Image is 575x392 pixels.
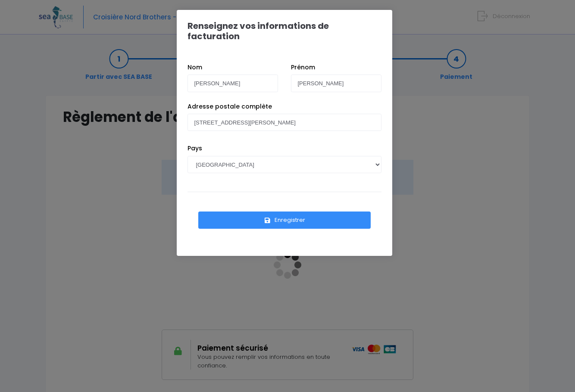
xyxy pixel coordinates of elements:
[291,63,315,72] label: Prénom
[187,63,202,72] label: Nom
[198,212,371,229] button: Enregistrer
[187,102,272,111] label: Adresse postale complète
[187,21,381,41] h1: Renseignez vos informations de facturation
[187,144,202,153] label: Pays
